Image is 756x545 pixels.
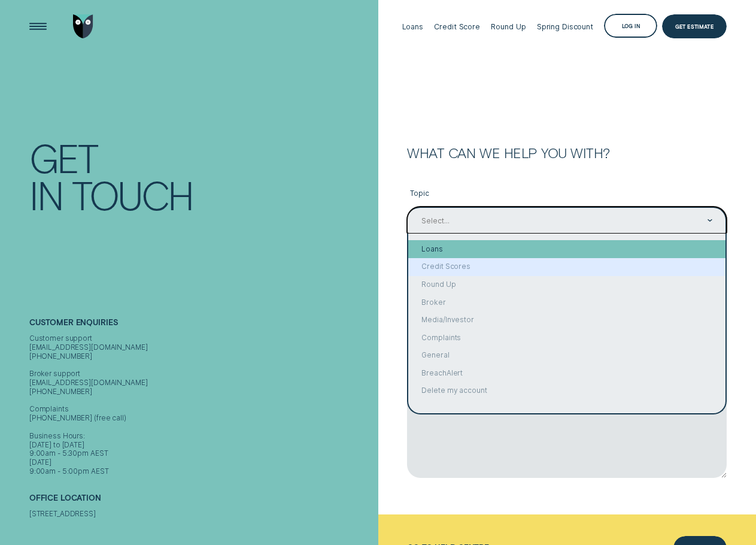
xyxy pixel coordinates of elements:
[408,276,725,294] div: Round Up
[29,140,374,214] h1: Get In Touch
[26,14,50,38] button: Open Menu
[421,216,449,225] div: Select...
[408,382,725,400] div: Delete my account
[72,177,193,214] div: Touch
[408,365,725,383] div: BreachAlert
[29,177,63,214] div: In
[537,22,593,31] div: Spring Discount
[408,347,725,365] div: General
[408,258,725,276] div: Credit Scores
[408,329,725,347] div: Complaints
[29,334,374,476] div: Customer support [EMAIL_ADDRESS][DOMAIN_NAME] [PHONE_NUMBER] Broker support [EMAIL_ADDRESS][DOMAI...
[407,183,727,207] label: Topic
[407,146,727,159] h2: What can we help you with?
[662,14,727,38] a: Get Estimate
[434,22,480,31] div: Credit Score
[402,22,423,31] div: Loans
[491,22,526,31] div: Round Up
[29,140,97,177] div: Get
[408,293,725,311] div: Broker
[29,318,374,334] h2: Customer Enquiries
[408,240,725,258] div: Loans
[408,311,725,329] div: Media/Investor
[73,14,93,38] img: Wisr
[604,14,657,38] button: Log in
[29,493,374,510] h2: Office Location
[29,510,374,519] div: [STREET_ADDRESS]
